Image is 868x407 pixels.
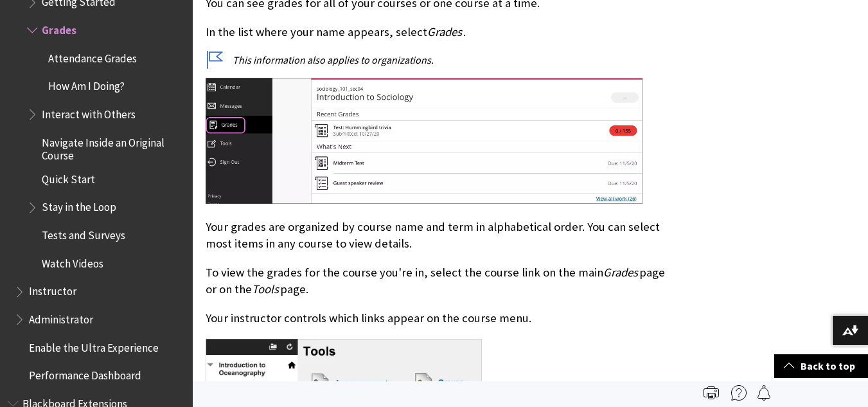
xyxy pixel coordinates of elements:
[48,75,125,93] span: How Am I Doing?
[42,197,116,214] span: Stay in the Loop
[756,385,772,401] img: Follow this page
[731,385,747,401] img: More help
[29,309,93,326] span: Administrator
[704,385,719,401] img: Print
[29,365,141,383] span: Performance Dashboard
[427,24,462,39] span: Grades
[774,354,868,378] a: Back to top
[42,224,125,242] span: Tests and Surveys
[206,310,665,327] p: Your instructor controls which links appear on the course menu.
[252,282,279,296] span: Tools
[42,253,103,270] span: Watch Videos
[29,281,76,298] span: Instructor
[29,337,159,354] span: Enable the Ultra Experience
[206,219,665,252] p: Your grades are organized by course name and term in alphabetical order. You can select most item...
[42,132,184,162] span: Navigate Inside an Original Course
[42,19,76,37] span: Grades
[206,53,665,67] p: This information also applies to organizations.
[48,48,137,65] span: Attendance Grades
[603,265,638,280] span: Grades
[42,104,136,121] span: Interact with Others
[206,24,665,41] p: In the list where your name appears, select .
[42,168,95,186] span: Quick Start
[206,264,665,298] p: To view the grades for the course you're in, select the course link on the main page or on the page.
